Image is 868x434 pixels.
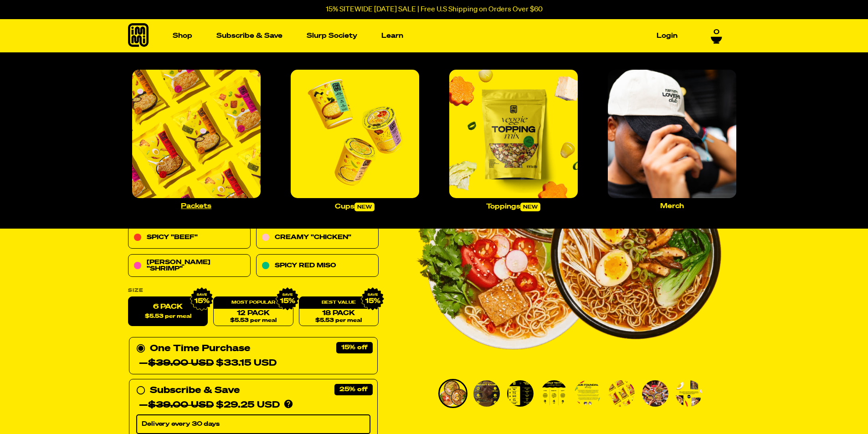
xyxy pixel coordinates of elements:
a: Packets [128,66,264,213]
p: Merch [660,203,684,209]
a: Login [653,29,681,43]
a: Spicy Red Miso [256,255,379,277]
a: Learn [378,29,407,43]
div: — $29.25 USD [139,398,280,413]
img: Toppings_large.jpg [449,70,578,198]
p: Cups [335,203,375,211]
a: Slurp Society [303,29,361,43]
li: Go to slide 2 [472,379,501,408]
li: Go to slide 7 [641,379,670,408]
span: 0 [714,28,719,36]
img: Variety Vol. 1 [676,380,702,407]
div: Subscribe & Save [150,383,240,398]
span: new [520,203,540,211]
a: 0 [711,28,722,44]
img: Variety Vol. 1 [541,380,567,407]
select: Subscribe & Save —$39.00 USD$29.25 USD Products are automatically delivered on your schedule. No ... [136,415,370,434]
div: One Time Purchase [136,342,370,371]
span: $5.53 per meal [144,314,191,320]
img: Variety Vol. 1 [440,380,466,407]
img: Variety Vol. 1 [642,380,668,407]
img: Variety Vol. 1 [507,380,534,407]
a: Merch [604,66,740,213]
a: 12 Pack$5.53 per meal [213,297,293,327]
span: new [354,203,375,211]
img: Cups_large.jpg [291,70,419,198]
label: 6 Pack [128,297,208,327]
a: Toppingsnew [446,66,581,215]
a: Cupsnew [287,66,423,215]
p: Toppings [486,203,540,211]
div: — $33.15 USD [139,356,277,371]
p: Packets [181,203,211,209]
del: $39.00 USD [148,401,214,410]
label: Size [128,288,379,293]
p: 15% SITEWIDE [DATE] SALE | Free U.S Shipping on Orders Over $60 [326,5,543,14]
img: IMG_9632.png [360,287,384,311]
a: Subscribe & Save [213,29,286,43]
li: Go to slide 3 [506,379,535,408]
a: Spicy "Beef" [128,226,251,249]
nav: Main navigation [169,19,681,52]
img: IMG_9632.png [190,287,214,311]
img: Packets_large.jpg [132,70,261,198]
div: PDP main carousel thumbnails [416,379,722,408]
li: Go to slide 8 [674,379,704,408]
a: Shop [169,29,196,43]
li: Go to slide 1 [438,379,467,408]
a: Creamy "Chicken" [256,226,379,249]
span: $5.53 per meal [230,318,276,324]
span: $5.53 per meal [315,318,362,324]
li: Go to slide 5 [573,379,602,408]
img: IMG_9632.png [275,287,299,311]
img: Variety Vol. 1 [473,380,500,407]
li: Go to slide 6 [607,379,636,408]
del: $39.00 USD [148,359,214,368]
li: Go to slide 4 [539,379,569,408]
img: Variety Vol. 1 [608,380,635,407]
img: Merch_large.jpg [608,70,736,198]
a: [PERSON_NAME] "Shrimp" [128,255,251,277]
a: 18 Pack$5.53 per meal [298,297,378,327]
img: Variety Vol. 1 [575,380,601,407]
